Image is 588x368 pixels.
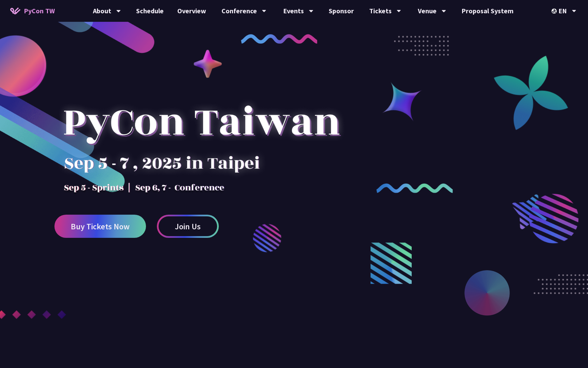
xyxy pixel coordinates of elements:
[175,222,201,231] span: Join Us
[10,7,20,14] img: Home icon of PyCon TW 2025
[376,183,453,193] img: curly-2.e802c9f.png
[241,34,317,44] img: curly-1.ebdbada.png
[54,215,146,238] a: Buy Tickets Now
[24,6,55,16] span: PyCon TW
[552,9,558,14] img: Locale Icon
[71,222,130,231] span: Buy Tickets Now
[3,2,62,19] a: PyCon TW
[157,215,219,238] a: Join Us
